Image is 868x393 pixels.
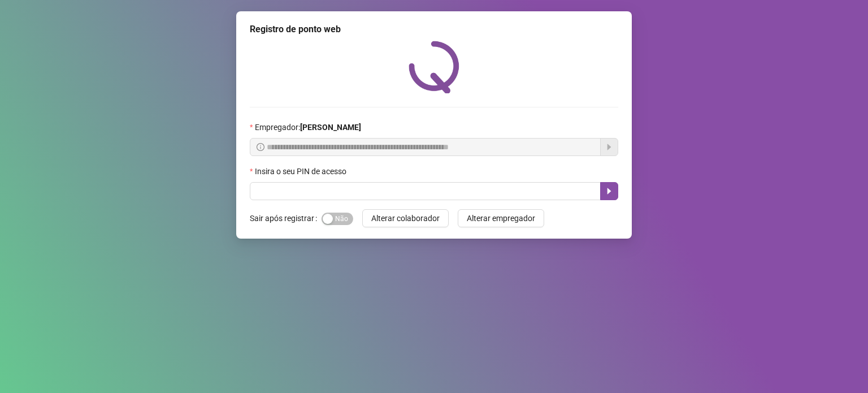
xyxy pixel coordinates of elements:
[250,165,354,178] label: Insira o seu PIN de acesso
[605,187,614,196] span: caret-right
[250,23,618,36] div: Registro de ponto web
[458,209,544,227] button: Alterar empregador
[409,41,459,93] img: QRPoint
[255,121,361,133] span: Empregador :
[257,143,264,151] span: info-circle
[467,212,535,224] span: Alterar empregador
[371,212,440,224] span: Alterar colaborador
[300,123,361,132] strong: [PERSON_NAME]
[250,209,322,227] label: Sair após registrar
[362,209,449,227] button: Alterar colaborador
